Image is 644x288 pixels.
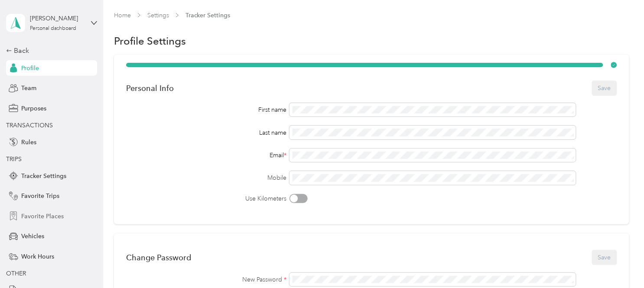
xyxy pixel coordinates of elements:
div: Personal Info [126,84,174,93]
span: Favorite Places [21,212,64,221]
span: Rules [21,138,36,147]
span: TRIPS [6,155,22,163]
h1: Profile Settings [114,36,186,45]
div: Last name [126,128,287,137]
div: Change Password [126,253,191,262]
div: [PERSON_NAME] [30,14,84,23]
span: Vehicles [21,232,44,241]
span: Work Hours [21,252,54,261]
a: Settings [147,12,169,19]
div: Back [6,45,93,56]
span: Team [21,84,36,93]
div: Email [126,151,287,160]
label: Mobile [126,173,287,182]
label: New Password [126,275,287,284]
div: First name [126,105,287,114]
span: Profile [21,64,39,73]
a: Home [114,12,131,19]
label: Use Kilometers [126,194,287,203]
div: Personal dashboard [30,26,76,31]
span: Tracker Settings [21,172,66,181]
span: Favorite Trips [21,191,59,201]
iframe: Everlance-gr Chat Button Frame [595,239,644,288]
span: Purposes [21,104,46,113]
span: TRANSACTIONS [6,122,53,129]
span: OTHER [6,270,26,277]
span: Tracker Settings [185,11,231,20]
